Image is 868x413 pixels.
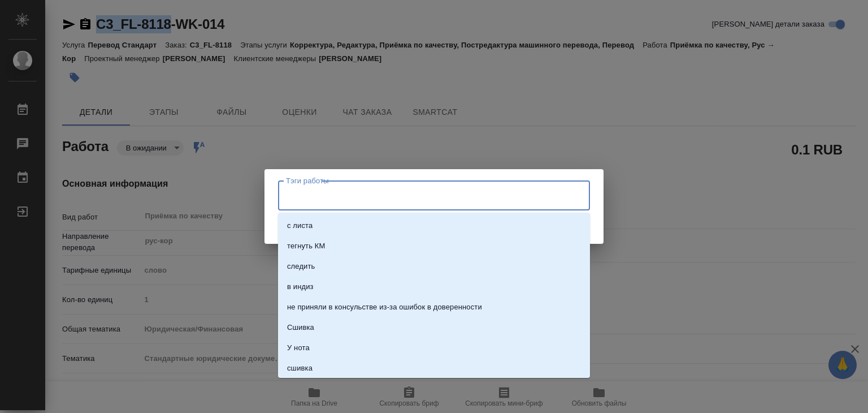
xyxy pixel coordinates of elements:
[287,363,313,374] p: сшивка
[287,220,313,231] p: с листа
[287,281,314,292] p: в индиз
[287,261,315,272] p: следить
[287,322,314,333] p: Сшивка
[287,240,325,252] p: тегнуть КМ
[287,342,310,354] p: У нота
[287,302,482,313] p: не приняли в консульстве из-за ошибок в доверенности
